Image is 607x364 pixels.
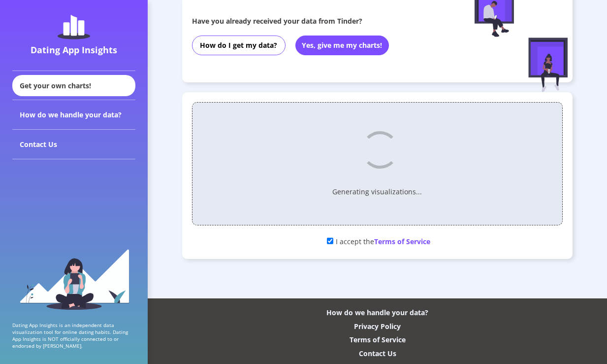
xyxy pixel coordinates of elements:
[12,322,135,349] p: Dating App Insights is an independent data visualization tool for online dating habits. Dating Ap...
[58,15,90,39] img: dating-app-insights-logo.5abe6921.svg
[15,44,133,56] div: Dating App Insights
[295,36,389,55] button: Yes, give me my charts!
[359,349,396,358] div: Contact Us
[12,130,135,159] div: Contact Us
[192,233,563,249] div: I accept the
[12,75,135,96] div: Get your own charts!
[374,237,430,246] span: Terms of Service
[350,335,406,344] div: Terms of Service
[192,36,286,55] button: How do I get my data?
[12,100,135,130] div: How do we handle your data?
[326,308,428,317] div: How do we handle your data?
[192,16,451,26] div: Have you already received your data from Tinder?
[528,37,568,92] img: female-figure-sitting.afd5d174.svg
[332,187,422,196] p: Generating visualizations...
[19,248,129,310] img: sidebar_girl.91b9467e.svg
[354,322,401,331] div: Privacy Policy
